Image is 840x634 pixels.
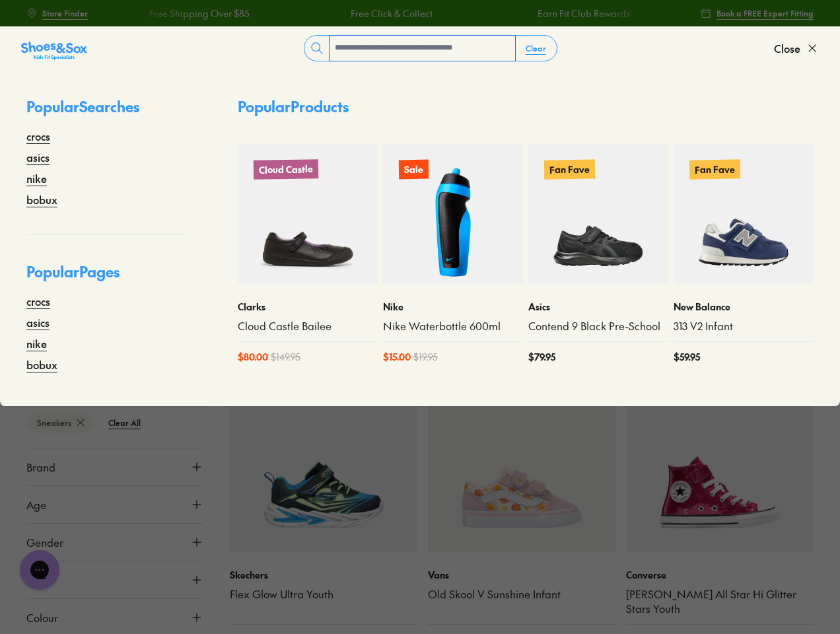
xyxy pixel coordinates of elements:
a: Book a FREE Expert Fitting [701,1,814,25]
a: Cloud Castle [238,144,378,284]
a: nike [26,170,47,186]
img: SNS_Logo_Responsive.svg [21,40,87,61]
a: Contend 9 Black Pre-School [528,319,668,334]
button: Age [26,486,203,523]
a: New In [428,365,615,552]
a: Cloud Castle Bailee [238,319,378,334]
a: crocs [26,128,50,144]
a: bobux [26,357,57,372]
p: Clarks [238,300,378,314]
button: Close [774,34,819,63]
btn: Clear All [98,411,151,435]
p: Vans [428,568,615,582]
button: Gender [26,524,203,561]
p: Nike [383,300,523,314]
p: Popular Products [238,96,349,118]
span: Age [26,497,46,512]
span: $ 19.95 [413,350,438,364]
a: [PERSON_NAME] All Star Hi Glitter Stars Youth [626,587,814,616]
a: Old Skool V Sunshine Infant [428,587,615,602]
p: Asics [528,300,668,314]
a: asics [26,149,50,165]
span: $ 149.95 [271,350,300,364]
p: Fan Fave [544,159,595,179]
span: Close [774,40,800,56]
p: Fan Fave [689,159,740,179]
button: Brand [26,448,203,485]
span: $ 80.00 [238,350,268,364]
a: Store Finder [26,1,88,25]
button: Style [26,561,203,598]
span: Colour [26,610,58,625]
span: Book a FREE Expert Fitting [717,7,814,19]
p: Cloud Castle [254,159,318,180]
a: crocs [26,293,50,309]
a: Flex Glow Ultra Youth [230,587,417,602]
a: New In [626,365,814,552]
a: nike [26,335,47,351]
span: Brand [26,459,55,475]
a: Fan Fave [528,144,668,284]
button: Clear [515,36,557,60]
a: New In [230,365,417,552]
btn: Sneakers [26,412,92,433]
p: New Balance [674,300,814,314]
p: Popular Searches [26,96,185,128]
a: Free Click & Collect [306,7,388,20]
a: asics [26,314,50,330]
a: 313 V2 Infant [674,319,814,334]
a: Nike Waterbottle 600ml [383,319,523,334]
p: Converse [626,568,814,582]
span: $ 59.95 [674,350,700,364]
a: Earn Fit Club Rewards [493,7,585,20]
a: Fan Fave [674,144,814,284]
iframe: Gorgias live chat messenger [13,546,66,594]
a: Free Shipping Over $85 [105,7,205,20]
span: $ 79.95 [528,350,555,364]
a: bobux [26,192,57,207]
span: $ 15.00 [383,350,411,364]
p: Popular Pages [26,261,185,293]
span: Gender [26,534,63,550]
span: Store Finder [42,7,88,19]
a: Sale [383,144,523,284]
p: Skechers [230,568,417,582]
a: Shoes &amp; Sox [21,38,87,59]
p: Sale [399,160,429,180]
